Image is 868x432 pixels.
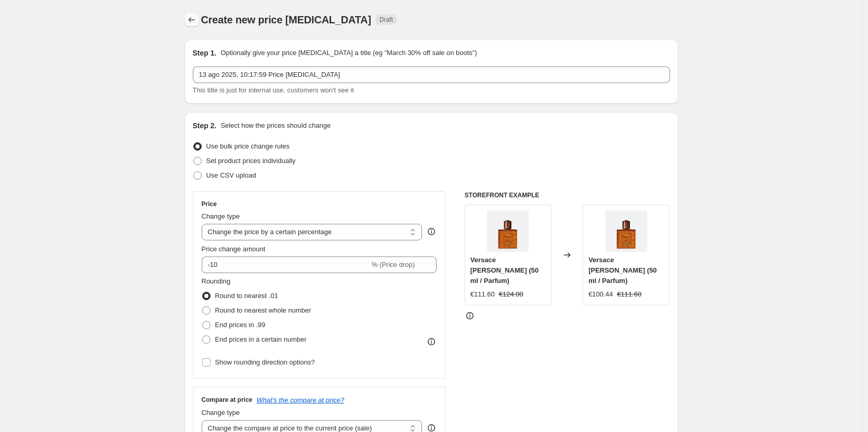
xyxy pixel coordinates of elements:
span: Rounding [202,277,231,285]
span: Versace [PERSON_NAME] (50 ml / Parfum) [588,256,656,285]
h6: STOREFRONT EXAMPLE [465,191,670,199]
span: This title is just for internal use, customers won't see it [193,86,354,94]
h2: Step 2. [193,120,217,131]
strike: €111.60 [617,289,641,300]
span: End prices in .99 [215,321,266,329]
input: -15 [202,256,370,273]
div: help [426,226,437,237]
span: Price change amount [202,245,266,253]
span: Draft [379,16,393,24]
p: Select how the prices should change [220,120,331,131]
span: Set product prices individually [206,157,296,165]
span: End prices in a certain number [215,335,307,343]
span: Use bulk price change rules [206,142,290,150]
div: €111.60 [470,289,495,300]
span: Round to nearest .01 [215,292,278,300]
button: What's the compare at price? [257,396,345,404]
strike: €124.00 [499,289,523,300]
div: €100.44 [588,289,613,300]
span: % (Price drop) [372,261,415,268]
input: 30% off holiday sale [193,66,670,83]
span: Versace [PERSON_NAME] (50 ml / Parfum) [470,256,538,285]
img: 90_R740308-R050MLS_RNUL_20_Eros_Najim_Parfum_50_ml-Fragrances_Body_Care-Versace-online-store_0_0_... [487,210,529,252]
h3: Price [202,200,217,208]
span: Change type [202,409,240,416]
span: Use CSV upload [206,171,256,179]
img: 90_R740308-R050MLS_RNUL_20_Eros_Najim_Parfum_50_ml-Fragrances_Body_Care-Versace-online-store_0_0_... [606,210,647,252]
span: Change type [202,212,240,220]
span: Show rounding direction options? [215,358,315,366]
h2: Step 1. [193,48,217,58]
p: Optionally give your price [MEDICAL_DATA] a title (eg "March 30% off sale on boots") [220,48,477,58]
h3: Compare at price [202,396,253,404]
button: Price change jobs [185,12,199,27]
span: Create new price [MEDICAL_DATA] [201,14,372,25]
span: Round to nearest whole number [215,306,311,314]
